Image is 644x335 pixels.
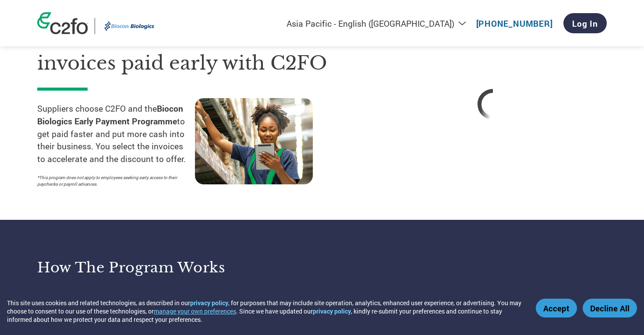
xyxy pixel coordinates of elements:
[37,103,183,127] strong: Biocon Biologics Early Payment Programme
[37,174,186,187] p: *This program does not apply to employees seeking early access to their paychecks or payroll adva...
[37,102,195,166] p: Suppliers choose C2FO and the to get paid faster and put more cash into their business. You selec...
[7,299,523,324] div: This site uses cookies and related technologies, as described in our , for purposes that may incl...
[102,18,157,34] img: Biocon Biologics
[195,98,313,184] img: supply chain worker
[190,299,228,307] a: privacy policy
[476,18,553,29] a: [PHONE_NUMBER]
[563,13,607,33] a: Log In
[154,307,236,315] button: manage your own preferences
[583,299,637,317] button: Decline All
[536,299,577,317] button: Accept
[37,259,311,276] h3: How the program works
[37,12,88,34] img: c2fo logo
[313,307,351,315] a: privacy policy
[37,21,353,77] h1: Get your Biocon Biologics invoices paid early with C2FO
